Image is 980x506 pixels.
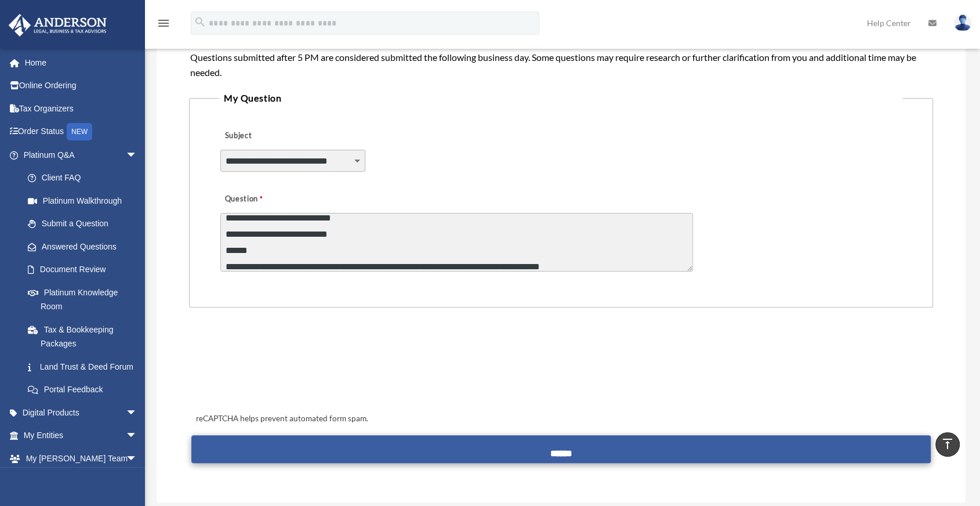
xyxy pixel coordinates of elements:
[16,212,149,236] a: Submit a Question
[67,123,92,140] div: NEW
[8,143,155,167] a: Platinum Q&Aarrow_drop_down
[16,235,155,258] a: Answered Questions
[16,378,155,402] a: Portal Feedback
[8,447,155,470] a: My [PERSON_NAME] Teamarrow_drop_down
[126,143,149,167] span: arrow_drop_down
[941,437,954,451] i: vertical_align_top
[8,74,155,97] a: Online Ordering
[126,401,149,425] span: arrow_drop_down
[126,424,149,448] span: arrow_drop_down
[5,14,110,37] img: Anderson Advisors Platinum Portal
[8,424,155,447] a: My Entitiesarrow_drop_down
[16,318,155,355] a: Tax & Bookkeeping Packages
[219,90,903,106] legend: My Question
[8,401,155,424] a: Digital Productsarrow_drop_down
[8,51,155,74] a: Home
[954,15,971,31] img: User Pic
[220,128,331,144] label: Subject
[157,20,170,30] a: menu
[16,258,155,281] a: Document Review
[935,432,960,457] a: vertical_align_top
[16,189,155,212] a: Platinum Walkthrough
[16,167,155,190] a: Client FAQ
[16,281,155,318] a: Platinum Knowledge Room
[220,191,310,208] label: Question
[16,355,155,378] a: Land Trust & Deed Forum
[157,16,170,30] i: menu
[193,344,369,389] iframe: reCAPTCHA
[126,447,149,471] span: arrow_drop_down
[8,120,155,144] a: Order StatusNEW
[8,97,155,120] a: Tax Organizers
[191,412,931,426] div: reCAPTCHA helps prevent automated form spam.
[194,16,206,28] i: search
